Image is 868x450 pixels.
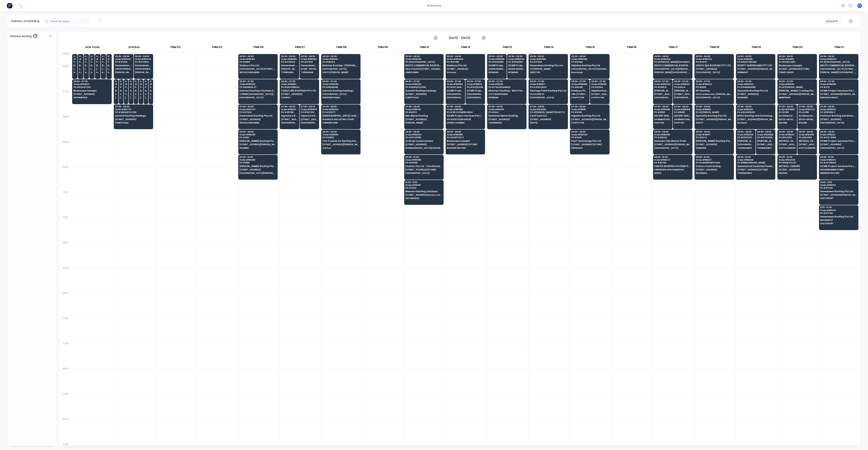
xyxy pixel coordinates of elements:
span: [STREET_ADDRESS][PERSON_NAME] (STORE) [85,68,88,70]
span: # 195065 [145,83,147,85]
span: 06:30 - 07:30 [322,80,359,82]
span: 06:30 - 07:30 [405,80,442,82]
span: PO # DN358152 [108,61,110,63]
span: [STREET_ADDRESS][PERSON_NAME] (STORE) [108,68,110,70]
span: Havendeen Roofing Pty Ltd [281,64,298,67]
span: ARCHERFIELD [91,71,93,73]
div: FNM 21 [818,44,860,52]
img: Factory [7,3,12,8]
span: TWEED HEADS [779,71,815,73]
span: PO # J0003643 [530,86,566,88]
span: 05:30 [85,55,88,57]
div: FNM 18 [694,44,735,52]
span: [STREET_ADDRESS][PERSON_NAME] [779,93,815,95]
span: [PERSON_NAME] *QTMP* [281,68,298,70]
span: [STREET_ADDRESS] [447,68,483,70]
span: Havendeen Roofing Pty Ltd [115,64,132,67]
span: Bluescope Lysaght [108,64,110,67]
span: [STREET_ADDRESS] [73,93,110,95]
span: Havendeen Roofing Pty Ltd [530,64,566,67]
span: [STREET_ADDRESS][PERSON_NAME][PERSON_NAME] [737,68,774,70]
span: # 194737 [140,83,142,85]
span: [GEOGRAPHIC_DATA] [GEOGRAPHIC_DATA] [571,68,608,70]
button: Vehicle [824,18,841,24]
span: # 195148 [108,58,110,60]
span: PO # 0524 [674,86,691,88]
span: 06:30 - 07:30 [467,80,484,82]
span: [STREET_ADDRESS] [696,68,732,70]
span: 05:30 [79,55,82,57]
span: 05:30 [73,55,76,57]
span: [PERSON_NAME][GEOGRAPHIC_DATA] [135,71,152,73]
span: COASTLINE ROOFING PTY LTD [281,89,318,92]
span: Order # 195375 [696,58,732,60]
span: Bluescope Lysaght [85,64,88,67]
span: JIMBOOMBA [405,71,442,73]
span: PO # DQ572687 [779,61,815,63]
span: PO # 6625 A [322,61,359,63]
span: TORBANLEA [301,71,318,73]
span: 29 CORYMBIA PL (STORE) [135,93,137,95]
span: 06:30 - 07:30 [737,80,774,82]
div: FNM 20 [777,44,818,52]
span: 06:30 [150,80,152,82]
span: PO # PQ447091 [91,61,93,63]
span: 06:30 [115,80,117,82]
span: [STREET_ADDRESS][PERSON_NAME] (STORE) [73,68,76,70]
span: 29 CORYMBIA PL (STORE) [140,93,142,95]
span: Order # 195358 [239,83,276,85]
span: PO # 347/12299 [467,86,484,88]
span: 05:30 - 06:30 [488,55,505,57]
span: # 194969 [91,58,93,60]
span: TORBANLEA [281,71,298,73]
span: PO # [GEOGRAPHIC_DATA] [405,61,442,63]
span: Apollo Home Improvement (QLD) Pty Ltd [115,89,117,92]
span: PO # DQ572624 [73,61,76,63]
span: 06:30 - 07:30 [820,80,857,82]
span: Order # 195388 [530,58,566,60]
span: Bluescope Lysaght [96,64,99,67]
span: Order # 195384 [447,83,464,85]
div: FNM 03 [196,44,238,52]
span: 05:30 [91,55,93,57]
span: Order # 195414 [239,58,276,60]
span: [GEOGRAPHIC_DATA] [467,93,484,95]
span: Order # 195170 [467,83,484,85]
span: [STREET_ADDRESS][PERSON_NAME] (STORE) [102,68,105,70]
span: 06:30 - 07:30 [239,80,276,82]
span: PO # DQ572734 [79,61,82,63]
span: [PERSON_NAME][GEOGRAPHIC_DATA] [820,71,857,73]
span: ARCHERFIELD [73,71,76,73]
span: PO # 8019 [696,86,732,88]
span: SOUTH [PERSON_NAME] [322,71,359,73]
span: Order # 195316 [591,83,608,85]
span: [PERSON_NAME] Roofing Pty Ltd [674,89,691,92]
span: Apollo Home Improvement (QLD) Pty Ltd [140,89,142,92]
span: Specialty Roofing Pty Ltd [737,89,774,92]
span: PO # 21079 [130,86,132,88]
span: 06:30 - 07:30 [530,80,566,82]
span: Everlast Roofing Solutions Pty Ltd [239,89,276,92]
span: Order # 195368 [571,83,588,85]
span: [GEOGRAPHIC_DATA] [STREET_ADDRESS] [820,68,857,70]
span: # 194918 [73,58,76,60]
span: Order # 195416 [737,58,774,60]
span: F1 [858,4,861,7]
span: PO # DQ572856 [85,61,88,63]
span: PO # 21061 [145,86,147,88]
span: PO # 2678 [696,61,732,63]
span: ROOFIT QUEENSLAND PTY LTD [737,64,774,67]
span: # 195262 [96,58,99,60]
span: 05:30 - 06:30 [508,55,525,57]
span: Highline Roofing Pty Ltd [591,89,608,92]
span: PO # 37609 [115,61,132,63]
span: Order # 195290 [405,83,442,85]
span: [STREET_ADDRESS][PERSON_NAME] (STORE) [79,68,82,70]
div: FNM 02 [155,44,196,52]
span: PO # 36814/C22280 [405,86,442,88]
span: WYNNUM [508,71,525,73]
span: 29 CORYMBIA PL (STORE) [120,93,122,95]
span: 05:30 - 06:30 [654,55,691,57]
span: GCMR Project Services Pty Ltd [447,89,464,92]
div: FNM 12 [445,44,487,52]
